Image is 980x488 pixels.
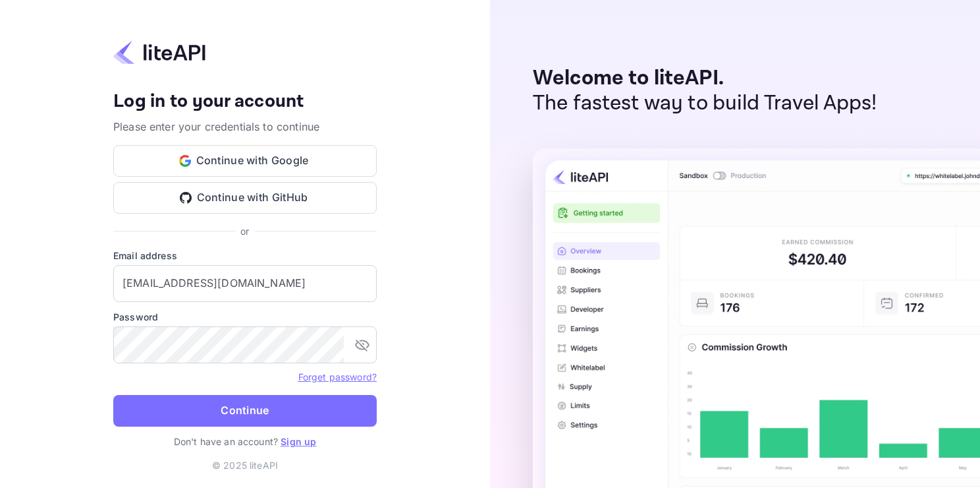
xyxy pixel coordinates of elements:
button: Continue with GitHub [113,182,377,214]
p: Don't have an account? [113,435,377,448]
input: Enter your email address [113,265,377,302]
p: Please enter your credentials to continue [113,119,377,135]
h4: Log in to your account [113,90,377,113]
p: The fastest way to build Travel Apps! [533,91,877,116]
button: Continue with Google [113,145,377,177]
a: Sign up [281,436,316,447]
label: Password [113,310,377,324]
p: or [240,224,249,238]
p: © 2025 liteAPI [212,458,278,472]
button: Continue [113,395,377,427]
button: toggle password visibility [349,332,375,358]
a: Forget password? [298,370,377,383]
a: Forget password? [298,371,377,382]
label: Email address [113,249,377,262]
p: Welcome to liteAPI. [533,66,877,91]
img: liteapi [113,40,205,65]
